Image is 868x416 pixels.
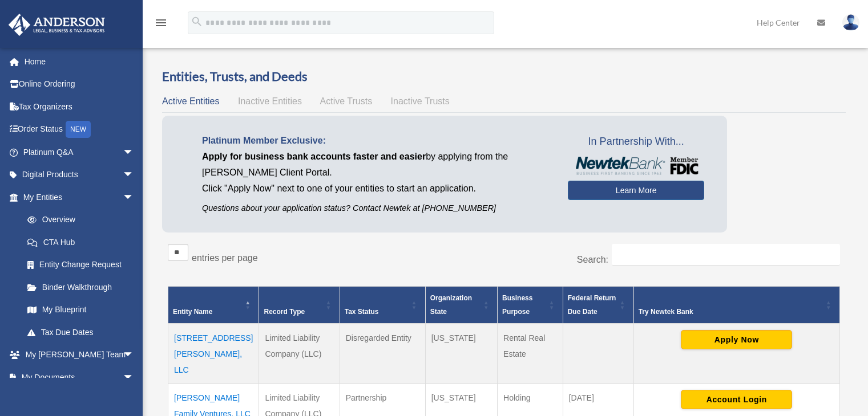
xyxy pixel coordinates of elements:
[238,96,302,106] span: Inactive Entities
[8,141,151,164] a: Platinum Q&Aarrow_drop_down
[202,181,551,197] p: Click "Apply Now" next to one of your entities to start an application.
[8,118,151,141] a: Order StatusNEW
[202,133,551,149] p: Platinum Member Exclusive:
[391,96,450,106] span: Inactive Trusts
[16,276,146,299] a: Binder Walkthrough
[16,209,140,231] a: Overview
[123,164,146,187] span: arrow_drop_down
[192,253,258,263] label: entries per page
[8,164,151,186] a: Digital Productsarrow_drop_down
[264,308,305,316] span: Record Type
[639,305,822,319] div: Try Newtek Bank
[681,394,792,403] a: Account Login
[123,366,146,389] span: arrow_drop_down
[8,73,151,96] a: Online Ordering
[162,68,846,85] h3: Entities, Trusts, and Deeds
[202,201,551,215] p: Questions about your application status? Contact Newtek at [PHONE_NUMBER]
[259,286,340,324] th: Record Type: Activate to sort
[154,16,168,30] i: menu
[168,286,259,324] th: Entity Name: Activate to invert sorting
[8,95,151,118] a: Tax Organizers
[16,299,146,321] a: My Blueprint
[168,324,259,384] td: [STREET_ADDRESS][PERSON_NAME], LLC
[16,231,146,254] a: CTA Hub
[502,294,532,316] span: Business Purpose
[154,20,168,30] a: menu
[340,324,425,384] td: Disregarded Entity
[123,186,146,209] span: arrow_drop_down
[191,15,203,28] i: search
[568,181,704,200] a: Learn More
[577,255,608,264] label: Search:
[8,366,151,389] a: My Documentsarrow_drop_down
[568,294,616,316] span: Federal Return Due Date
[320,96,373,106] span: Active Trusts
[173,308,212,316] span: Entity Name
[681,390,792,409] button: Account Login
[162,96,219,106] span: Active Entities
[123,344,146,367] span: arrow_drop_down
[633,286,839,324] th: Try Newtek Bank : Activate to sort
[842,14,859,31] img: User Pic
[498,324,563,384] td: Rental Real Estate
[563,286,633,324] th: Federal Return Due Date: Activate to sort
[568,133,704,151] span: In Partnership With...
[123,141,146,164] span: arrow_drop_down
[202,152,426,161] span: Apply for business bank accounts faster and easier
[5,14,108,36] img: Anderson Advisors Platinum Portal
[8,186,146,209] a: My Entitiesarrow_drop_down
[340,286,425,324] th: Tax Status: Activate to sort
[574,157,699,175] img: NewtekBankLogoSM.png
[498,286,563,324] th: Business Purpose: Activate to sort
[425,286,497,324] th: Organization State: Activate to sort
[16,321,146,344] a: Tax Due Dates
[259,324,340,384] td: Limited Liability Company (LLC)
[202,149,551,181] p: by applying from the [PERSON_NAME] Client Portal.
[8,344,151,366] a: My [PERSON_NAME] Teamarrow_drop_down
[66,121,91,138] div: NEW
[16,254,146,276] a: Entity Change Request
[430,294,472,316] span: Organization State
[8,50,151,73] a: Home
[425,324,497,384] td: [US_STATE]
[345,308,379,316] span: Tax Status
[681,330,792,349] button: Apply Now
